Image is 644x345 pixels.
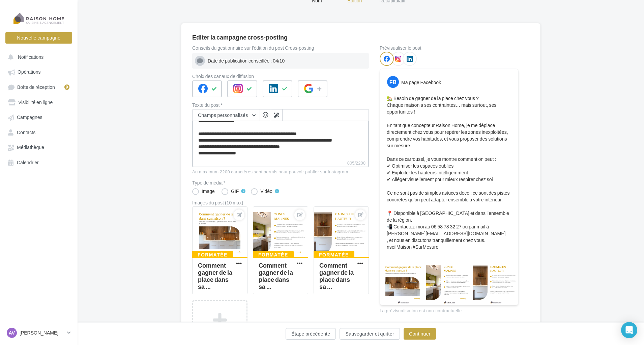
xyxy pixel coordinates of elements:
[380,305,519,314] div: La prévisualisation est non-contractuelle
[4,81,74,93] a: Boîte de réception9
[401,79,441,86] div: Ma page Facebook
[387,76,399,88] div: FB
[192,159,369,167] label: 805/2200
[5,326,72,339] a: AV [PERSON_NAME]
[259,262,293,290] div: Comment gagner de la place dans sa ...
[4,51,71,63] button: Notifications
[5,32,72,44] button: Nouvelle campagne
[260,189,272,194] div: Vidéo
[17,129,35,135] span: Contacts
[202,189,215,194] div: Image
[4,156,74,168] a: Calendrier
[18,54,43,60] span: Notifications
[380,46,519,50] div: Prévisualiser le post
[4,141,74,153] a: Médiathèque
[192,34,288,40] div: Editer la campagne cross-posting
[192,74,369,79] label: Choix des canaux de diffusion
[17,145,44,150] span: Médiathèque
[192,103,369,107] label: Texte du post *
[4,111,74,123] a: Campagnes
[4,66,74,78] a: Opérations
[4,126,74,138] a: Contacts
[231,189,239,194] div: GIF
[253,251,294,258] div: Formatée
[192,46,369,50] div: Conseils du gestionnaire sur l'édition du post Cross-posting
[18,99,53,105] span: Visibilité en ligne
[17,115,42,120] span: Campagnes
[621,322,637,338] div: Open Intercom Messenger
[286,328,336,340] button: Étape précédente
[198,112,248,118] span: Champs personnalisés
[340,328,400,340] button: Sauvegarder et quitter
[192,251,233,258] div: Formatée
[319,262,354,290] div: Comment gagner de la place dans sa ...
[4,96,74,108] a: Visibilité en ligne
[18,69,40,75] span: Opérations
[198,262,232,290] div: Comment gagner de la place dans sa ...
[192,169,369,175] div: Au maximum 2200 caractères sont permis pour pouvoir publier sur Instagram
[17,159,39,165] span: Calendrier
[17,84,55,90] span: Boîte de réception
[208,57,366,64] div: Date de publication conseillée : 04/10
[404,328,436,340] button: Continuer
[9,329,15,336] span: AV
[387,95,511,250] p: 🏡 Besoin de gagner de la place chez vous ? Chaque maison a ses contraintes… mais surtout, ses opp...
[193,109,260,121] button: Champs personnalisés
[314,251,354,258] div: Formatée
[20,329,64,336] p: [PERSON_NAME]
[192,180,369,185] label: Type de média *
[192,200,369,205] div: Images du post (10 max)
[64,84,69,90] div: 9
